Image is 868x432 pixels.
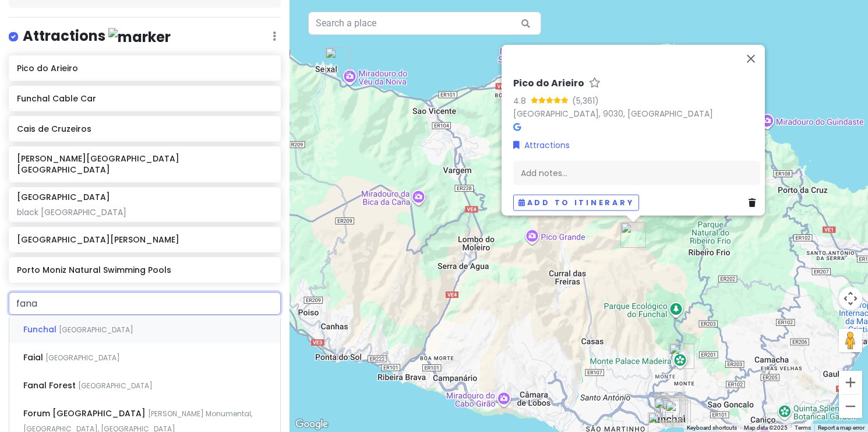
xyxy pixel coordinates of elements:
[513,107,713,119] a: [GEOGRAPHIC_DATA], 9030, [GEOGRAPHIC_DATA]
[308,12,541,35] input: Search a place
[665,401,691,426] div: Funchal Cable Car
[661,397,686,423] div: Nata 7 - Fernão
[325,47,351,73] div: Praia do Porto do Seixal
[292,417,331,432] a: Open this area in Google Maps (opens a new window)
[659,392,685,417] div: Nata7 - Bom Jesus
[23,408,148,419] span: Forum [GEOGRAPHIC_DATA]
[17,63,272,73] h6: Pico do Arieiro
[78,381,153,391] span: [GEOGRAPHIC_DATA]
[572,94,599,107] div: (5,361)
[9,292,281,315] input: + Add place or address
[17,265,272,275] h6: Porto Moniz Natural Swimming Pools
[737,44,765,72] button: Close
[744,424,788,431] span: Map data ©2025
[59,325,133,335] span: [GEOGRAPHIC_DATA]
[513,77,584,89] h6: Pico do Arieiro
[656,396,682,422] div: NATA 7 - Ferreiros
[669,343,694,369] div: Jardim Monte Palace Madeira
[839,287,862,310] button: Map camera controls
[17,93,272,104] h6: Funchal Cable Car
[17,192,110,202] h6: [GEOGRAPHIC_DATA]
[513,94,531,107] div: 4.8
[620,222,646,248] div: Pico do Arieiro
[23,27,171,46] h4: Attractions
[17,153,272,174] h6: [PERSON_NAME][GEOGRAPHIC_DATA] [GEOGRAPHIC_DATA]
[513,160,760,185] div: Add notes...
[654,398,680,423] div: Nata 7
[662,399,688,424] div: Jaket Restaurante
[513,138,570,151] a: Attractions
[658,395,683,421] div: A Tendinha
[17,207,272,217] div: black [GEOGRAPHIC_DATA]
[839,395,862,418] button: Zoom out
[17,124,272,134] h6: Cais de Cruzeiros
[23,324,59,335] span: Funchal
[17,234,272,245] h6: [GEOGRAPHIC_DATA][PERSON_NAME]
[687,424,737,432] button: Keyboard shortcuts
[513,194,639,211] button: Add to itinerary
[749,196,760,209] a: Delete place
[589,77,601,89] a: Star place
[108,28,171,46] img: marker
[839,371,862,394] button: Zoom in
[23,380,78,391] span: Fanal Forest
[292,417,331,432] img: Google
[839,329,862,352] button: Drag Pegman onto the map to open Street View
[23,352,45,363] span: Faial
[513,122,521,131] i: Google Maps
[795,424,811,431] a: Terms (opens in new tab)
[818,424,865,431] a: Report a map error
[45,353,120,363] span: [GEOGRAPHIC_DATA]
